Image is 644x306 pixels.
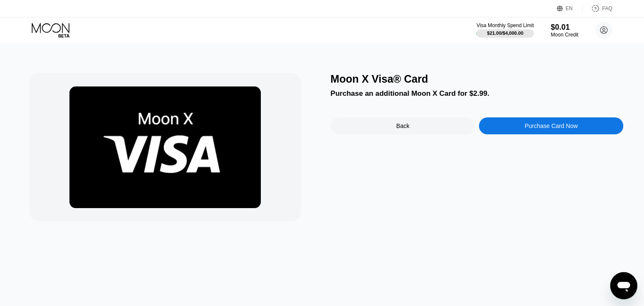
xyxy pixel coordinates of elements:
[583,4,612,13] div: FAQ
[551,23,578,38] div: $0.01Moon Credit
[487,31,523,36] div: $21.00 / $4,000.00
[396,122,409,129] div: Back
[525,122,578,129] div: Purchase Card Now
[331,89,624,98] div: Purchase an additional Moon X Card for $2.99.
[331,117,475,134] div: Back
[476,22,533,38] div: Visa Monthly Spend Limit$21.00/$4,000.00
[566,6,573,11] div: EN
[331,73,624,85] div: Moon X Visa® Card
[479,117,623,134] div: Purchase Card Now
[551,32,578,38] div: Moon Credit
[557,4,583,13] div: EN
[602,6,612,11] div: FAQ
[476,22,533,28] div: Visa Monthly Spend Limit
[551,23,578,32] div: $0.01
[610,272,637,299] iframe: Button to launch messaging window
